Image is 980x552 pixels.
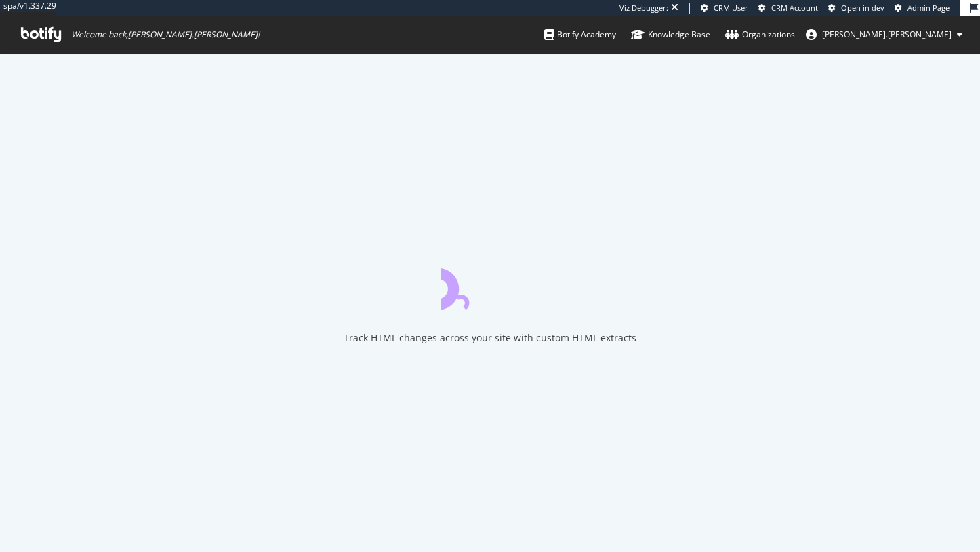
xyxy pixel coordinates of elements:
[714,3,748,13] span: CRM User
[822,28,952,40] span: jessica.jordan
[841,3,884,13] span: Open in dev
[631,16,710,53] a: Knowledge Base
[771,3,818,13] span: CRM Account
[619,3,668,14] div: Viz Debugger:
[795,24,973,45] button: [PERSON_NAME].[PERSON_NAME]
[828,3,884,14] a: Open in dev
[344,331,636,345] div: Track HTML changes across your site with custom HTML extracts
[725,28,795,41] div: Organizations
[895,3,950,14] a: Admin Page
[544,28,616,41] div: Botify Academy
[907,3,950,13] span: Admin Page
[71,29,260,40] span: Welcome back, [PERSON_NAME].[PERSON_NAME] !
[631,28,710,41] div: Knowledge Base
[441,261,539,310] div: animation
[758,3,818,14] a: CRM Account
[725,16,795,53] a: Organizations
[544,16,616,53] a: Botify Academy
[701,3,748,14] a: CRM User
